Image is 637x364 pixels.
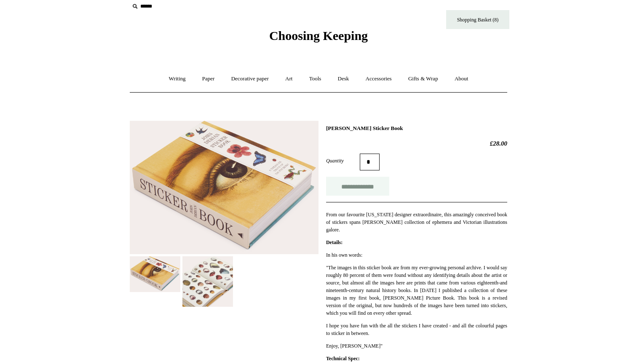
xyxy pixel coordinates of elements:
a: Shopping Basket (8) [446,10,509,29]
p: Enjoy, [PERSON_NAME]" [326,342,507,350]
a: Choosing Keeping [269,35,368,41]
strong: Technical Spec: [326,356,360,361]
h1: [PERSON_NAME] Sticker Book [326,125,507,132]
a: Paper [195,68,222,90]
span: Choosing Keeping [269,29,368,43]
a: Writing [161,68,193,90]
p: "The images in this sticker book are from my ever-growing personal archive. I would say roughly 8... [326,264,507,317]
a: Tools [302,68,329,90]
a: About [447,68,476,90]
img: John Derian Sticker Book [182,256,233,307]
img: John Derian Sticker Book [130,121,318,255]
a: Desk [330,68,357,90]
a: Gifts & Wrap [401,68,446,90]
p: I hope you have fun with the all the stickers I have created - and all the colourful pages to sti... [326,322,507,337]
strong: Details: [326,239,343,245]
span: From our favourite [US_STATE] designer extraordinaire, this amazingly conceived book of stickers ... [326,212,507,233]
a: Art [278,68,300,90]
a: Accessories [358,68,399,90]
label: Quantity [326,157,360,165]
p: In his own words: [326,251,507,259]
h2: £28.00 [326,140,507,147]
a: Decorative paper [224,68,276,90]
img: John Derian Sticker Book [130,256,180,292]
